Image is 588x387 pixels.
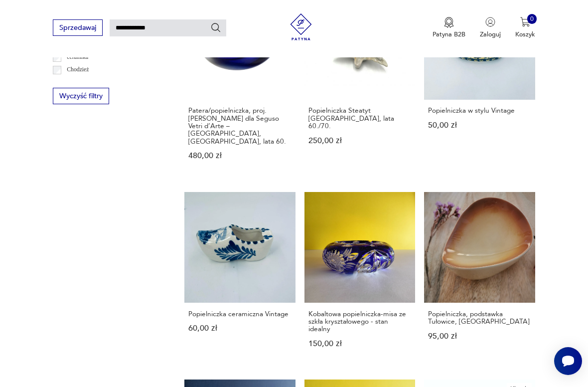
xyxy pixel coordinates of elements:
[53,88,109,104] button: Wyczyść filtry
[210,22,221,33] button: Szukaj
[485,17,495,27] img: Ikonka użytkownika
[308,340,411,348] p: 150,00 zł
[285,13,318,40] img: Patyna - sklep z meblami i dekoracjami vintage
[304,192,416,366] a: Kobaltowa popielniczka-misa ze szkła kryształowego - stan idealnyKobaltowa popielniczka-misa ze s...
[428,310,531,326] h3: Popielniczka, podstawka Tułowice, [GEOGRAPHIC_DATA]
[554,347,582,375] iframe: Smartsupp widget button
[428,122,531,129] p: 50,00 zł
[67,78,88,88] p: Ćmielów
[53,19,102,36] button: Sprzedawaj
[67,52,88,62] p: ceramika
[188,107,291,145] h3: Patera/popielniczka, proj. [PERSON_NAME] dla Seguso Vetri d’Arte – [GEOGRAPHIC_DATA], [GEOGRAPHIC...
[433,17,465,39] a: Ikona medaluPatyna B2B
[308,107,411,130] h3: Popielniczka Steatyt [GEOGRAPHIC_DATA], lata 60./70.
[520,17,530,27] img: Ikona koszyka
[428,333,531,340] p: 95,00 zł
[515,30,535,39] p: Koszyk
[308,310,411,333] h3: Kobaltowa popielniczka-misa ze szkła kryształowego - stan idealny
[428,107,531,114] h3: Popielniczka w stylu Vintage
[480,30,501,39] p: Zaloguj
[433,17,465,39] button: Patyna B2B
[188,325,291,332] p: 60,00 zł
[53,25,102,31] a: Sprzedawaj
[444,17,454,28] img: Ikona medalu
[424,192,535,366] a: Popielniczka, podstawka Tułowice, PRLPopielniczka, podstawka Tułowice, [GEOGRAPHIC_DATA]95,00 zł
[67,65,89,75] p: Chodzież
[188,152,291,160] p: 480,00 zł
[527,14,537,24] div: 0
[433,30,465,39] p: Patyna B2B
[184,192,295,366] a: Popielniczka ceramiczna VintagePopielniczka ceramiczna Vintage60,00 zł
[480,17,501,39] button: Zaloguj
[515,17,535,39] button: 0Koszyk
[308,137,411,145] p: 250,00 zł
[188,310,291,318] h3: Popielniczka ceramiczna Vintage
